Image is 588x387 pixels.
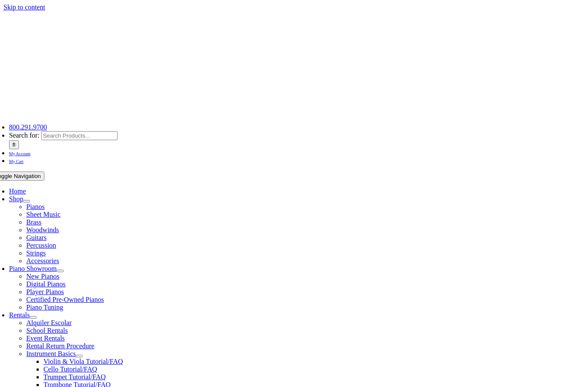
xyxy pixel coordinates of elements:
a: Pianos [26,203,45,210]
a: Cello Tutorial/FAQ [43,365,97,373]
a: Instrument Basics [26,350,76,357]
button: Open submenu of Instrument Basics [76,355,83,357]
button: Open submenu of Shop [23,200,30,203]
a: Woodwinds [26,226,59,233]
a: My Cart [9,157,24,164]
a: Percussion [26,242,56,249]
span: My Cart [9,159,24,164]
a: Shop [9,195,23,203]
button: Open submenu of Piano Showroom [57,270,64,272]
a: Rental Return Procedure [26,342,94,350]
a: New Pianos [26,273,59,280]
a: Rentals [9,311,30,319]
span: My Account [9,151,31,156]
a: School Rentals [26,327,68,334]
a: Player Pianos [26,288,64,295]
button: Open submenu of Rentals [30,316,37,319]
a: Guitars [26,234,46,241]
a: 800.291.9700 [9,123,47,131]
input: Search Products... [41,131,118,140]
a: Piano Tuning [26,304,63,311]
a: Violin & Viola Tutorial/FAQ [43,358,123,365]
input: Search [9,140,19,149]
a: Piano Showroom [9,265,57,272]
a: Strings [26,249,46,257]
a: Digital Pianos [26,280,65,288]
a: Sheet Music [26,211,61,218]
a: Trumpet Tutorial/FAQ [43,373,105,381]
a: Certified Pre-Owned Pianos [26,296,104,303]
span: Search for: [9,132,40,139]
a: Event Rentals [26,335,65,342]
a: Alquiler Escolar [26,319,71,326]
a: Brass [26,218,42,226]
a: My Account [9,149,31,157]
a: Home [9,187,26,195]
a: Skip to content [3,3,45,11]
a: Accessories [26,257,59,264]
